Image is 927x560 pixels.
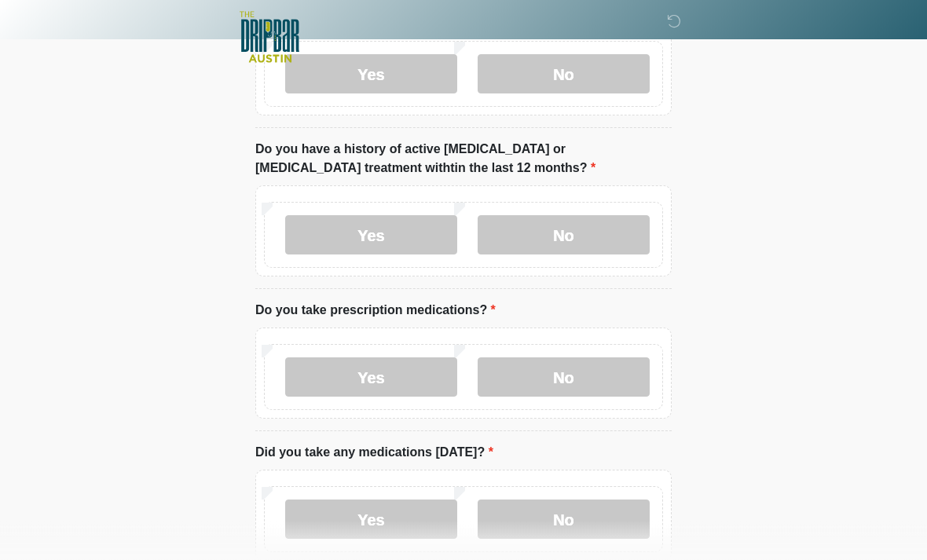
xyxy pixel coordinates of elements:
label: Did you take any medications [DATE]? [255,444,493,463]
label: No [478,500,650,540]
label: Yes [285,500,457,540]
img: The DRIPBaR - Austin The Domain Logo [240,12,299,63]
label: No [478,216,650,255]
label: Yes [285,358,457,397]
label: Do you have a history of active [MEDICAL_DATA] or [MEDICAL_DATA] treatment withtin the last 12 mo... [255,141,672,178]
label: Do you take prescription medications? [255,302,496,320]
label: Yes [285,55,457,94]
label: Yes [285,216,457,255]
label: No [478,55,650,94]
label: No [478,358,650,397]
